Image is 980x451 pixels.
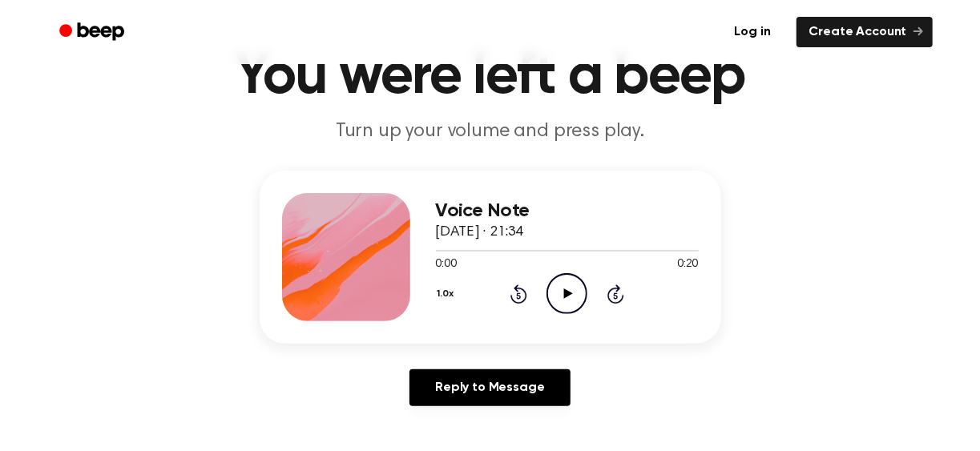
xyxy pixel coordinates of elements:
h3: Voice Note [436,200,699,222]
a: Create Account [797,17,933,47]
h1: You were left a beep [80,48,901,106]
a: Log in [719,14,787,50]
a: Beep [48,17,139,48]
span: [DATE] · 21:34 [436,225,524,240]
button: 1.0x [436,280,460,308]
span: 0:20 [677,256,698,273]
span: 0:00 [436,256,457,273]
a: Reply to Message [409,369,570,406]
p: Turn up your volume and press play. [183,119,798,145]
